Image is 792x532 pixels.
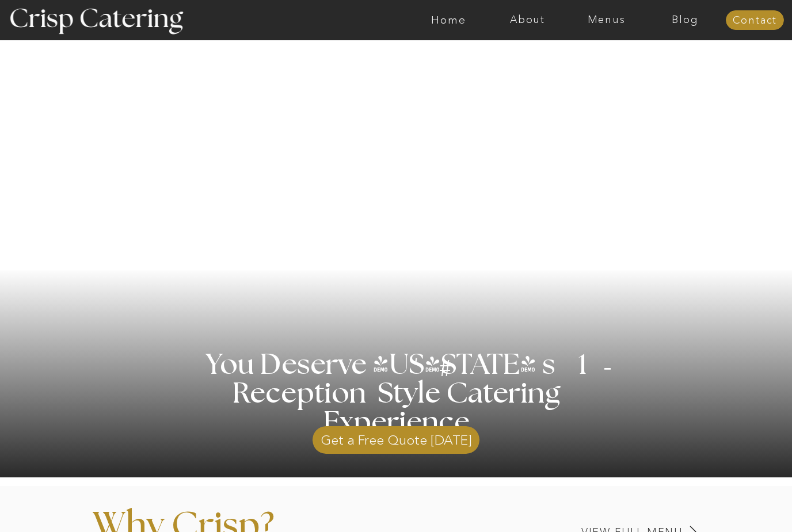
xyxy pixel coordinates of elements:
h3: ' [393,351,440,380]
h3: ' [581,338,615,403]
a: Get a Free Quote [DATE] [313,420,479,454]
a: Home [409,14,488,26]
a: About [488,14,567,26]
h1: You Deserve [US_STATE] s 1 Reception Style Catering Experience [165,351,627,437]
a: Contact [726,15,784,26]
iframe: podium webchat widget bubble [677,474,792,532]
a: Menus [567,14,646,26]
a: Blog [646,14,725,26]
h3: # [414,357,479,391]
